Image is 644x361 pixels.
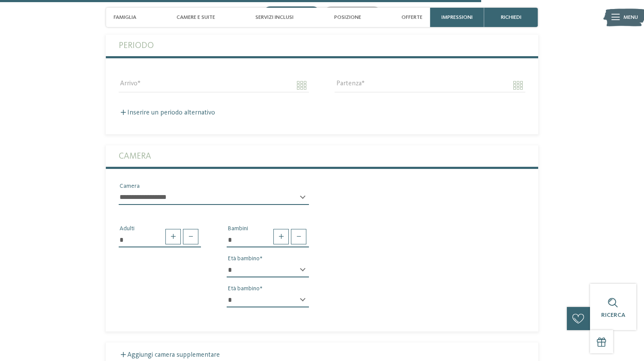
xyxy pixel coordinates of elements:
[501,14,521,21] span: richiedi
[119,109,215,116] label: Inserire un periodo alternativo
[114,14,136,21] span: Famiglia
[334,14,361,21] span: Posizione
[119,352,220,358] label: Aggiungi camera supplementare
[119,145,525,167] label: Camera
[177,14,215,21] span: Camere e Suite
[401,14,422,21] span: Offerte
[441,14,473,21] span: Impressioni
[119,35,525,56] label: Periodo
[255,14,294,21] span: Servizi inclusi
[322,5,383,24] a: prenota
[601,312,625,318] span: Ricerca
